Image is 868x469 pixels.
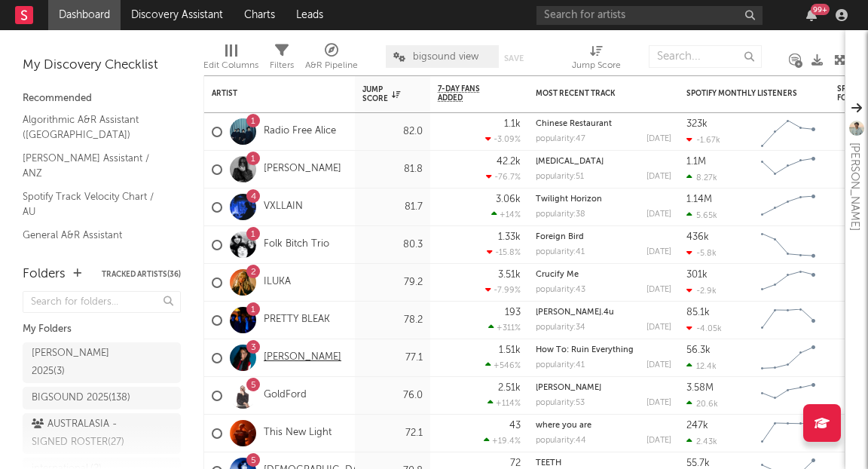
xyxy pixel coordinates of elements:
[646,437,671,445] div: [DATE]
[498,270,521,280] div: 3.51k
[646,173,671,181] div: [DATE]
[536,89,649,98] div: Most Recent Track
[686,195,712,204] div: 1.14M
[305,57,358,75] div: A&R Pipeline
[32,415,138,452] div: AUSTRALASIA - SIGNED ROSTER ( 27 )
[23,112,166,143] a: Algorithmic A&R Assistant ([GEOGRAPHIC_DATA])
[686,270,708,280] div: 301k
[536,346,634,354] a: How To: Ruin Everything
[487,398,521,408] div: +114 %
[536,346,671,354] div: How To: Ruin Everything
[686,173,717,182] div: 8.27k
[686,89,799,98] div: Spotify Monthly Listeners
[646,399,671,407] div: [DATE]
[264,276,291,289] a: ILUKA
[536,135,585,143] div: popularity: 47
[362,123,423,141] div: 82.0
[536,308,614,317] a: [PERSON_NAME].4u
[102,271,181,278] button: Tracked Artists(36)
[536,323,585,332] div: popularity: 34
[23,291,181,313] input: Search for folders...
[536,421,591,430] a: where you are
[536,6,763,25] input: Search for artists
[362,349,423,367] div: 77.1
[536,210,585,219] div: popularity: 38
[536,271,671,279] div: Crucify Me
[264,201,303,213] a: VXLLAIN
[686,361,717,371] div: 12.4k
[845,143,863,231] div: [PERSON_NAME]
[270,38,294,81] div: Filters
[646,286,671,294] div: [DATE]
[23,227,166,258] a: General A&R Assistant ([GEOGRAPHIC_DATA])
[686,248,717,258] div: -5.8k
[536,308,671,317] div: behere.4u
[686,345,711,355] div: 56.3k
[536,421,671,430] div: where you are
[264,389,307,402] a: GoldFord
[362,425,423,443] div: 72.1
[499,345,521,355] div: 1.51k
[572,57,621,75] div: Jump Score
[686,119,708,129] div: 323k
[686,421,708,431] div: 247k
[754,189,822,226] svg: Chart title
[23,387,181,409] a: BIGSOUND 2025(138)
[510,458,521,468] div: 72
[264,314,330,326] a: PRETTY BLEAK
[487,247,521,257] div: -15.8 %
[498,232,521,242] div: 1.33k
[536,195,602,204] a: Twilight Horizon
[536,173,584,181] div: popularity: 51
[362,85,400,103] div: Jump Score
[536,271,579,279] a: Crucify Me
[203,38,258,81] div: Edit Columns
[536,195,671,204] div: Twilight Horizon
[686,323,722,333] div: -4.05k
[754,339,822,377] svg: Chart title
[23,189,166,219] a: Spotify Track Velocity Chart / AU
[686,232,709,242] div: 436k
[536,120,612,128] a: Chinese Restaurant
[485,360,521,370] div: +546 %
[646,135,671,143] div: [DATE]
[505,308,521,317] div: 193
[686,458,710,468] div: 55.7k
[504,119,521,129] div: 1.1k
[646,210,671,219] div: [DATE]
[646,361,671,369] div: [DATE]
[754,113,822,151] svg: Chart title
[362,198,423,216] div: 81.7
[686,210,717,220] div: 5.65k
[754,302,822,339] svg: Chart title
[686,157,706,167] div: 1.1M
[264,163,341,176] a: [PERSON_NAME]
[686,437,717,446] div: 2.43k
[754,264,822,302] svg: Chart title
[686,308,710,317] div: 85.1k
[362,311,423,330] div: 78.2
[536,399,585,407] div: popularity: 53
[686,286,717,296] div: -2.9k
[32,345,138,381] div: [PERSON_NAME] 2025 ( 3 )
[646,248,671,256] div: [DATE]
[264,125,336,138] a: Radio Free Alice
[23,265,66,284] div: Folders
[686,383,714,393] div: 3.58M
[264,351,341,364] a: [PERSON_NAME]
[438,84,498,103] span: 7-Day Fans Added
[498,383,521,393] div: 2.51k
[270,57,294,75] div: Filters
[362,161,423,179] div: 81.8
[811,4,830,15] div: 99 +
[536,233,671,241] div: Foreign Bird
[536,384,601,392] a: [PERSON_NAME]
[572,38,621,81] div: Jump Score
[536,158,671,166] div: Muse
[305,38,358,81] div: A&R Pipeline
[536,459,671,467] div: TEETH
[536,286,585,294] div: popularity: 43
[497,157,521,167] div: 42.2k
[488,323,521,333] div: +311 %
[536,248,585,256] div: popularity: 41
